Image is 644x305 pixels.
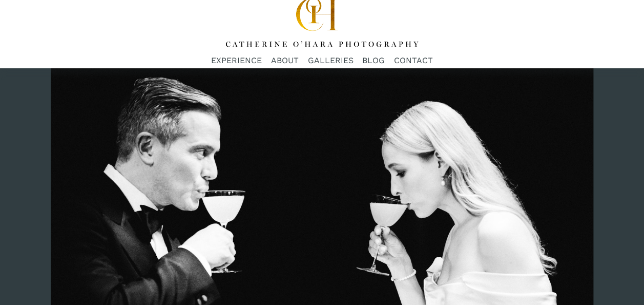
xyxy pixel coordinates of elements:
span: ABOUT [271,54,299,67]
a: BLOG [362,53,385,67]
a: EXPERIENCE [211,53,262,67]
a: folder dropdown [308,53,354,67]
a: folder dropdown [271,53,299,67]
span: GALLERIES [308,54,354,67]
a: CONTACT [394,53,433,67]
